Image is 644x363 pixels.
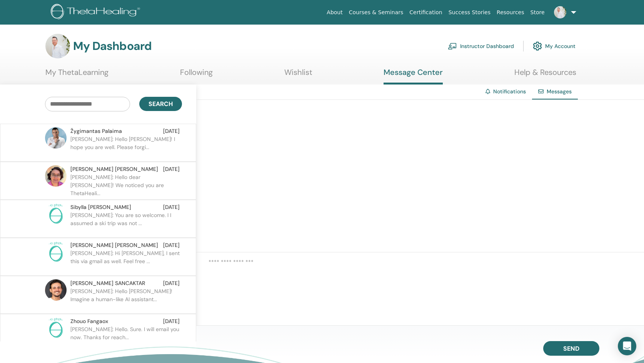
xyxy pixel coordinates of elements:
[563,345,579,353] span: Send
[163,203,180,211] span: [DATE]
[70,127,122,135] span: Žygimantas Palaima
[163,241,180,249] span: [DATE]
[45,241,67,263] img: no-photo.png
[45,165,67,187] img: default.jpg
[494,5,527,20] a: Resources
[51,4,143,21] img: logo.png
[406,5,445,20] a: Certification
[45,317,67,339] img: no-photo.png
[533,40,542,53] img: cog.svg
[163,317,180,325] span: [DATE]
[547,88,572,95] span: Messages
[45,34,70,58] img: default.jpg
[73,39,152,53] h3: My Dashboard
[45,68,108,83] a: My ThetaLearning
[346,5,407,20] a: Courses & Seminars
[543,341,599,356] button: Send
[70,287,182,310] p: [PERSON_NAME]: Hello [PERSON_NAME]! Imagine a human-like AI assistant...
[163,127,180,135] span: [DATE]
[45,203,67,225] img: no-photo.png
[493,88,526,95] a: Notifications
[70,173,182,196] p: [PERSON_NAME]: Hello dear [PERSON_NAME]! We noticed you are ThetaHeali...
[324,5,345,20] a: About
[70,241,158,249] span: [PERSON_NAME] [PERSON_NAME]
[163,279,180,287] span: [DATE]
[384,68,443,85] a: Message Center
[180,68,213,83] a: Following
[45,127,67,149] img: default.jpg
[70,165,158,173] span: [PERSON_NAME] [PERSON_NAME]
[618,337,636,355] div: Open Intercom Messenger
[70,325,182,348] p: [PERSON_NAME]: Hello. Sure. I will email you now. Thanks for reach...
[554,6,566,18] img: default.jpg
[448,38,514,55] a: Instructor Dashboard
[70,211,182,234] p: [PERSON_NAME]: You are so welcome. I I assumed a ski trip was not ...
[70,135,182,158] p: [PERSON_NAME]: Hello [PERSON_NAME]! I hope you are well. Please forgi...
[533,38,576,55] a: My Account
[284,68,312,83] a: Wishlist
[70,279,145,287] span: [PERSON_NAME] SANCAKTAR
[448,43,457,50] img: chalkboard-teacher.svg
[70,317,108,325] span: Zhouo Fangaox
[163,165,180,173] span: [DATE]
[70,249,182,272] p: [PERSON_NAME]: Hi [PERSON_NAME], I sent this via gmail as well. Feel free ...
[445,5,494,20] a: Success Stories
[527,5,548,20] a: Store
[139,97,182,111] button: Search
[45,279,67,301] img: default.jpg
[514,68,576,83] a: Help & Resources
[148,100,173,108] span: Search
[70,203,131,211] span: Sibylla [PERSON_NAME]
